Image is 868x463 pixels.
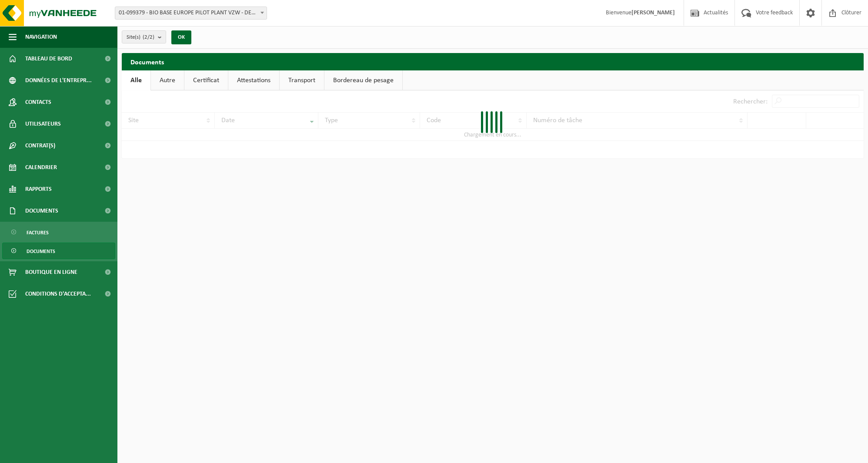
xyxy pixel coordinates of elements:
span: Données de l'entrepr... [25,70,92,91]
span: Documents [27,243,55,260]
span: Site(s) [127,31,154,44]
a: Documents [2,243,115,259]
button: OK [171,30,191,44]
span: Rapports [25,178,52,200]
span: Boutique en ligne [25,261,77,283]
a: Factures [2,224,115,240]
a: Certificat [184,70,228,90]
span: Factures [27,224,49,241]
strong: [PERSON_NAME] [631,10,675,16]
a: Bordereau de pesage [324,70,402,90]
span: Calendrier [25,157,57,178]
count: (2/2) [143,34,154,40]
span: Conditions d'accepta... [25,283,91,305]
span: Navigation [25,26,57,48]
span: Documents [25,200,58,222]
a: Alle [122,70,150,90]
span: Utilisateurs [25,113,61,135]
a: Attestations [228,70,279,90]
button: Site(s)(2/2) [122,30,166,43]
a: Transport [280,70,324,90]
span: 01-099379 - BIO BASE EUROPE PILOT PLANT VZW - DESTELDONK [115,7,267,20]
a: Autre [151,70,184,90]
span: Contrat(s) [25,135,55,157]
span: Tableau de bord [25,48,72,70]
h2: Documents [122,53,864,70]
span: Contacts [25,91,51,113]
span: 01-099379 - BIO BASE EUROPE PILOT PLANT VZW - DESTELDONK [115,7,267,19]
